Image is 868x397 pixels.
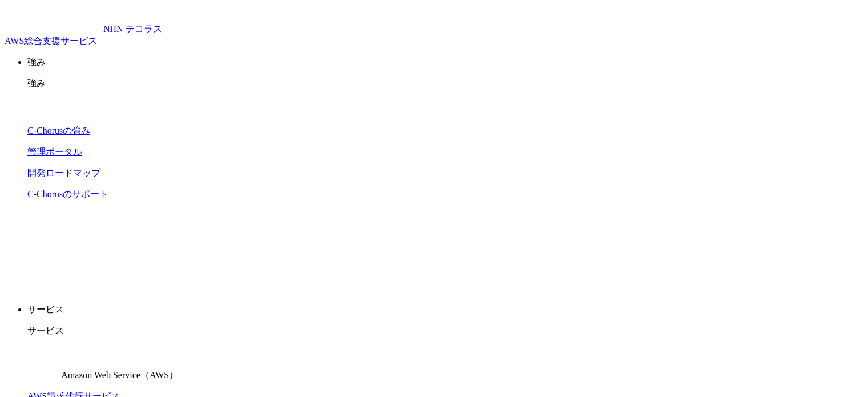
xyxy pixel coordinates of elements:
[27,147,82,157] a: 管理ポータル
[5,24,162,46] a: AWS総合支援サービス C-Chorus NHN テコラスAWS総合支援サービス
[27,168,100,178] a: 開発ロードマップ
[27,304,863,316] p: サービス
[27,126,90,135] a: C-Chorusの強み
[27,325,863,337] p: サービス
[27,78,863,90] p: 強み
[27,57,863,69] p: 強み
[27,346,59,378] img: Amazon Web Service（AWS）
[61,370,178,380] span: Amazon Web Service（AWS）
[451,238,635,266] a: まずは相談する
[27,189,108,199] a: C-Chorusのサポート
[256,238,440,266] a: 資料を請求する
[5,5,101,32] img: AWS総合支援サービス C-Chorus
